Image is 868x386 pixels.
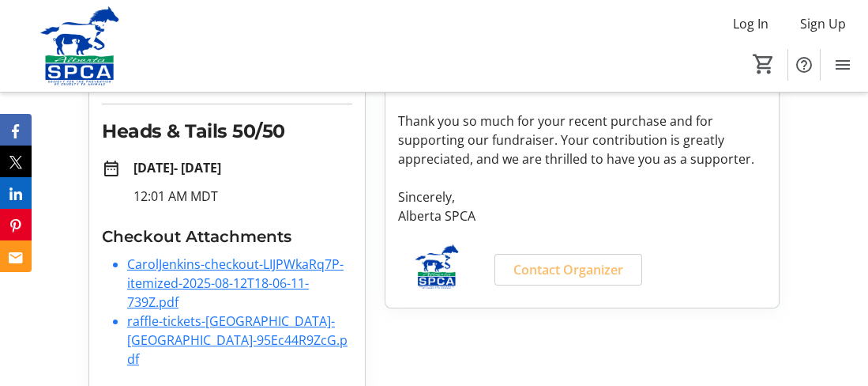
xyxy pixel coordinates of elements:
h3: Checkout Attachments [102,225,352,248]
a: CarolJenkins-checkout-LIJPWkaRq7P-itemized-2025-08-12T18-06-11-739Z.pdf [127,255,344,311]
span: Log In [733,14,768,33]
button: Sign Up [787,11,859,36]
a: raffle-tickets-[GEOGRAPHIC_DATA]-[GEOGRAPHIC_DATA]-95Ec44R9ZcG.pdf [127,312,348,368]
span: Contact Organizer [513,260,623,279]
button: Log In [720,11,781,36]
mat-icon: date_range [102,160,121,179]
p: Thank you so much for your recent purchase and for supporting our fundraiser. Your contribution i... [398,112,766,168]
img: Alberta SPCA's Logo [9,6,150,85]
p: Sincerely, [398,187,766,206]
button: Cart [750,50,778,78]
h2: Heads & Tails 50/50 [102,117,352,146]
a: Contact Organizer [494,254,642,286]
strong: [DATE] - [DATE] [133,159,221,176]
p: 12:01 AM MDT [133,187,352,206]
button: Help [788,49,820,81]
button: Menu [827,49,859,81]
img: Alberta SPCA logo [398,244,476,288]
span: Sign Up [800,14,846,33]
p: Alberta SPCA [398,206,766,225]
